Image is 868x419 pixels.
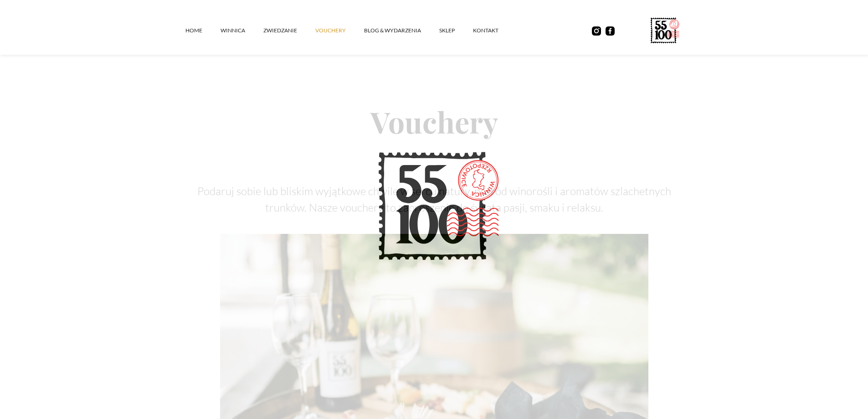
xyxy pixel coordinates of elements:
a: winnica [221,17,263,44]
a: Home [185,17,221,44]
a: SKLEP [439,17,473,44]
a: kontakt [473,17,517,44]
a: vouchery [315,17,364,44]
a: ZWIEDZANIE [263,17,315,44]
a: Blog & Wydarzenia [364,17,439,44]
